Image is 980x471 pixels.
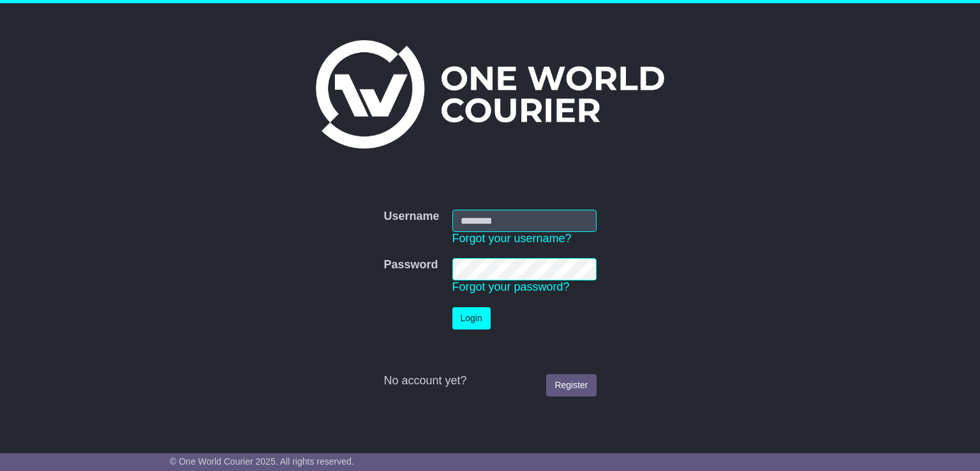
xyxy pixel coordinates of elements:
[546,374,596,396] a: Register
[316,40,664,149] img: One World
[383,374,596,388] div: No account yet?
[452,232,572,245] a: Forgot your username?
[452,307,491,330] button: Login
[383,210,439,224] label: Username
[170,456,354,467] span: © One World Courier 2025. All rights reserved.
[383,258,438,272] label: Password
[452,280,570,293] a: Forgot your password?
